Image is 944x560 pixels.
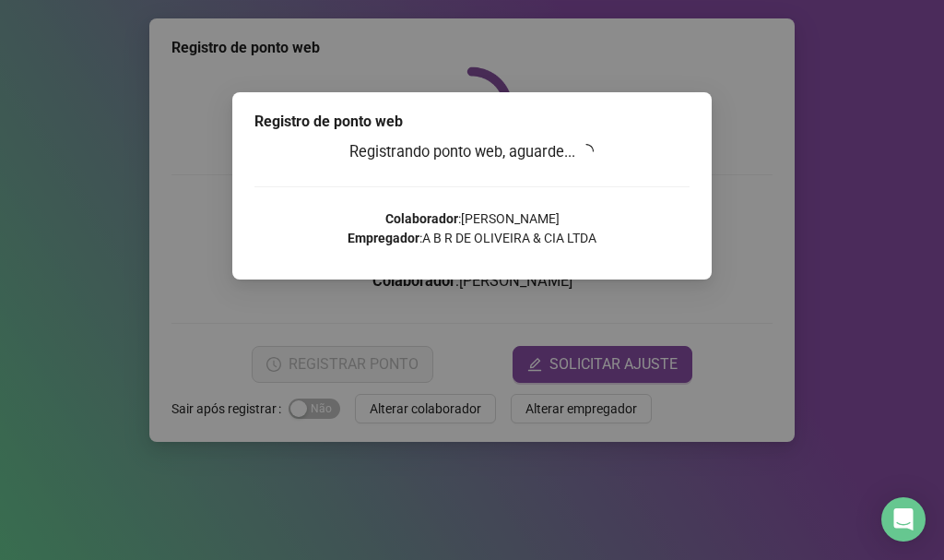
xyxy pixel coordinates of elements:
div: Registro de ponto web [254,111,690,133]
p: : [PERSON_NAME] : A B R DE OLIVEIRA & CIA LTDA [254,209,690,248]
span: loading [577,142,596,161]
h3: Registrando ponto web, aguarde... [254,140,690,164]
strong: Empregador [348,231,419,245]
div: Open Intercom Messenger [881,497,926,542]
strong: Colaborador [385,211,458,226]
